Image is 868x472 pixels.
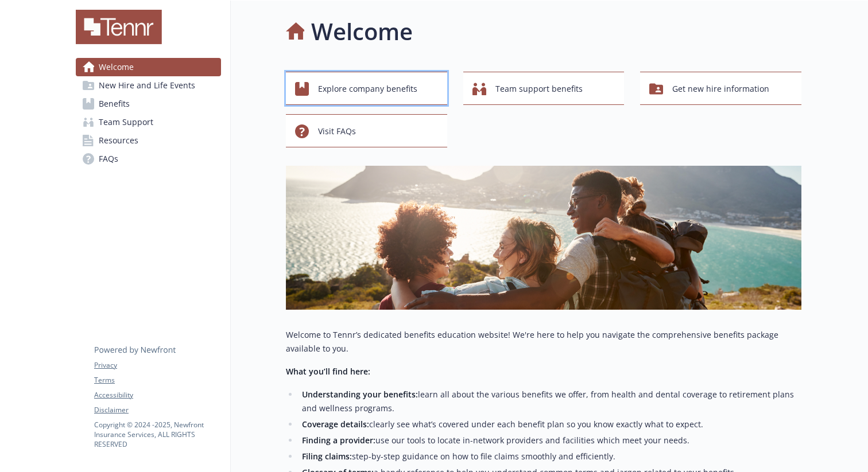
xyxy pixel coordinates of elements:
li: learn all about the various benefits we offer, from health and dental coverage to retirement plan... [299,388,801,415]
span: Visit FAQs [318,120,356,142]
button: Visit FAQs [286,114,447,147]
strong: What you’ll find here: [286,366,370,377]
button: Get new hire information [640,72,801,105]
span: Welcome [99,58,134,76]
li: clearly see what’s covered under each benefit plan so you know exactly what to expect. [299,418,801,431]
strong: Understanding your benefits: [302,389,418,400]
span: Benefits [99,95,130,113]
a: Benefits [76,95,221,113]
li: use our tools to locate in-network providers and facilities which meet your needs. [299,434,801,447]
a: Privacy [94,360,220,370]
a: Welcome [76,58,221,76]
p: Copyright © 2024 - 2025 , Newfront Insurance Services, ALL RIGHTS RESERVED [94,420,220,449]
button: Explore company benefits [286,72,447,105]
a: Terms [94,375,220,385]
strong: Filing claims: [302,451,352,462]
span: Team support benefits [495,78,583,100]
h1: Welcome [311,14,413,49]
strong: Finding a provider: [302,435,375,446]
span: Resources [99,131,138,150]
span: Explore company benefits [318,78,417,100]
a: Accessibility [94,390,220,400]
span: Team Support [99,113,153,131]
span: Get new hire information [672,78,769,100]
a: Team Support [76,113,221,131]
strong: Coverage details: [302,419,369,430]
p: Welcome to Tennr’s dedicated benefits education website! We're here to help you navigate the comp... [286,328,801,356]
a: New Hire and Life Events [76,76,221,95]
button: Team support benefits [463,72,625,105]
li: step-by-step guidance on how to file claims smoothly and efficiently. [299,450,801,463]
img: overview page banner [286,166,801,310]
a: FAQs [76,150,221,168]
a: Resources [76,131,221,150]
a: Disclaimer [94,405,220,415]
span: New Hire and Life Events [99,76,195,95]
span: FAQs [99,150,118,168]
